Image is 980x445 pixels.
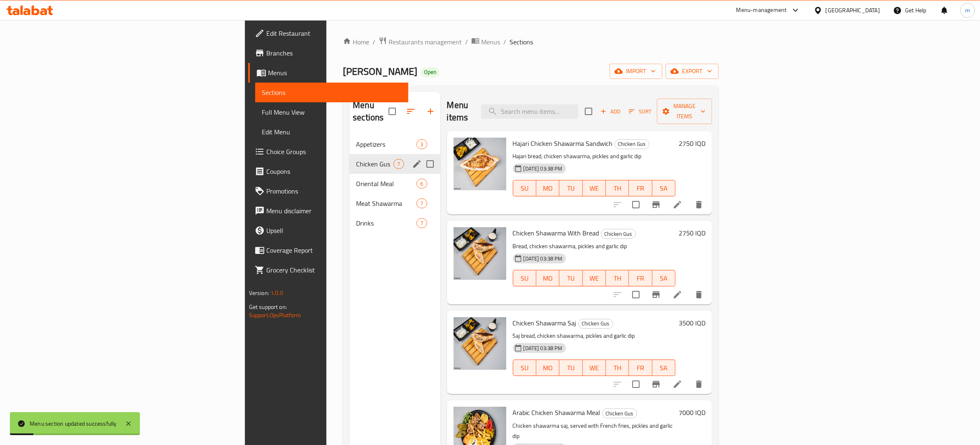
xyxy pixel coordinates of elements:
a: Edit menu item [673,200,682,210]
button: Branch-specific-item [646,374,666,394]
button: Branch-specific-item [646,195,666,214]
span: Sort [629,107,652,116]
span: Upsell [266,226,402,235]
div: Chicken Gus [602,408,637,418]
h6: 2750 IQD [679,227,705,239]
div: items [417,198,427,208]
span: Edit Menu [262,127,402,137]
a: Menus [248,63,409,83]
nav: breadcrumb [343,37,719,47]
button: TH [606,180,629,196]
a: Upsell [248,221,409,240]
span: Menus [268,68,402,78]
span: Chicken Gus [601,229,635,239]
a: Menus [471,37,500,47]
span: Add [599,107,622,116]
span: TU [563,362,579,374]
span: Menus [481,37,500,47]
span: FR [632,182,649,194]
span: SA [656,182,672,194]
span: Select all sections [384,103,401,120]
span: 6 [417,180,426,188]
span: 7 [417,219,426,227]
span: Choice Groups [266,147,402,157]
span: Appetizers [356,139,417,149]
span: TU [563,272,579,284]
a: Menu disclaimer [248,201,409,221]
button: delete [689,285,709,304]
span: Branches [266,48,402,58]
div: items [417,218,427,228]
h2: Menu items [447,99,472,124]
div: Appetizers3 [349,134,440,154]
a: Edit menu item [673,379,682,389]
button: edit [411,158,423,170]
h6: 2750 IQD [679,138,705,149]
div: Chicken Gus7edit [349,154,440,174]
img: Chicken Shawarma Saj [454,317,506,370]
span: m [965,6,970,15]
span: import [616,66,656,76]
button: import [610,64,662,79]
span: 7 [394,160,403,168]
button: Add [597,105,624,118]
button: SU [513,270,536,286]
button: FR [629,360,652,376]
div: Open [421,67,440,77]
div: Menu-management [736,5,787,15]
span: [DATE] 03:38 PM [520,165,566,173]
span: WE [586,362,603,374]
span: Select section [580,103,597,120]
span: Chicken Shawarma Saj [513,317,577,329]
button: SU [513,180,536,196]
button: SU [513,360,536,376]
span: MO [540,362,556,374]
span: Coverage Report [266,245,402,255]
button: WE [583,180,606,196]
a: Sections [255,83,409,102]
span: [DATE] 03:38 PM [520,344,566,352]
span: TH [609,182,626,194]
span: TH [609,272,626,284]
button: SA [652,270,675,286]
span: Oriental Meal [356,179,417,189]
span: Sections [510,37,533,47]
span: FR [632,362,649,374]
span: Get support on: [249,302,287,312]
input: search [481,104,578,119]
div: Chicken Gus [615,139,649,149]
button: FR [629,270,652,286]
p: Saj bread, chicken shawarma, pickles and garlic dip [513,331,676,341]
span: Chicken Gus [615,139,649,149]
h6: 3500 IQD [679,317,705,329]
a: Grocery Checklist [248,260,409,280]
button: SA [652,360,675,376]
span: 1.0.0 [270,288,283,298]
span: MO [540,272,556,284]
span: WE [586,182,603,194]
span: Select to update [627,376,645,393]
p: Hajari bread, chicken shawarma, pickles and garlic dip [513,151,676,161]
span: Chicken Gus [579,319,613,328]
span: Restaurants management [389,37,462,47]
div: Meat Shawarma [356,198,417,208]
span: 7 [417,200,426,208]
span: Arabic Chicken Shawarma Meal [513,406,601,419]
span: SA [656,272,672,284]
a: Edit menu item [673,290,682,300]
span: Select to update [627,286,645,303]
button: TU [559,270,582,286]
span: 3 [417,141,426,148]
button: Sort [627,105,654,118]
button: SA [652,180,675,196]
a: Coupons [248,161,409,181]
div: [GEOGRAPHIC_DATA] [826,6,880,15]
span: Grocery Checklist [266,265,402,275]
button: Manage items [657,99,712,124]
span: SU [517,362,533,374]
h6: 7000 IQD [679,407,705,418]
span: Drinks [356,218,417,228]
a: Coverage Report [248,240,409,260]
button: TU [559,360,582,376]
